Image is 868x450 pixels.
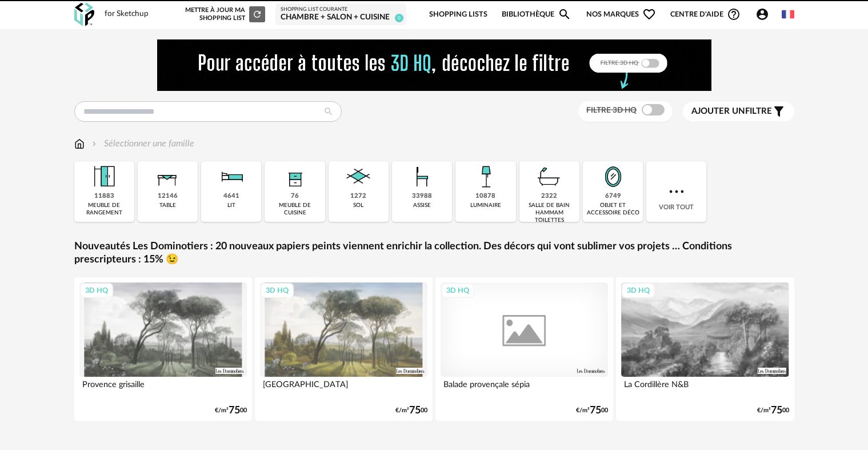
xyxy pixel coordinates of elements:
[646,161,706,222] div: Voir tout
[350,192,366,201] div: 1272
[502,1,571,28] a: BibliothèqueMagnify icon
[215,407,247,415] div: €/m² 00
[598,161,629,192] img: Miroir.png
[441,283,474,298] div: 3D HQ
[268,202,321,217] div: meuble de cuisine
[89,161,119,192] img: Meuble%20de%20rangement.png
[586,106,637,114] span: Filtre 3D HQ
[429,1,487,28] a: Shopping Lists
[74,277,253,421] a: 3D HQ Provence grisaille €/m²7500
[94,192,114,201] div: 11883
[74,240,794,267] a: Nouveautés Les Dominotiers : 20 nouveaux papiers peints viennent enrichir la collection. Des déco...
[586,1,656,28] span: Nos marques
[605,192,621,201] div: 6749
[409,407,421,415] span: 75
[691,106,772,117] span: filtre
[576,407,608,415] div: €/m² 00
[105,9,149,19] div: for Sketchup
[755,7,774,21] span: Account Circle icon
[642,7,656,21] span: Heart Outline icon
[755,7,769,21] span: Account Circle icon
[255,277,433,421] a: 3D HQ [GEOGRAPHIC_DATA] €/m²7500
[395,407,427,415] div: €/m² 00
[343,161,374,192] img: Sol.png
[229,407,240,415] span: 75
[395,14,403,22] span: 0
[435,277,614,421] a: 3D HQ Balade provençale sépia €/m²7500
[281,6,401,13] div: Shopping List courante
[74,3,94,26] img: OXP
[558,7,571,21] span: Magnify icon
[90,137,99,150] img: svg+xml;base64,PHN2ZyB3aWR0aD0iMTYiIGhlaWdodD0iMTYiIHZpZXdCb3g9IjAgMCAxNiAxNiIgZmlsbD0ibm9uZSIgeG...
[227,202,235,209] div: lit
[412,192,432,201] div: 33988
[413,202,431,209] div: assise
[407,161,438,192] img: Assise.png
[590,407,601,415] span: 75
[470,202,501,209] div: luminaire
[157,39,711,91] img: FILTRE%20HQ%20NEW_V1%20(4).gif
[534,161,565,192] img: Salle%20de%20bain.png
[183,6,265,22] div: Mettre à jour ma Shopping List
[691,107,745,116] span: Ajouter un
[523,202,576,224] div: salle de bain hammam toilettes
[475,192,495,201] div: 10878
[281,6,401,23] a: Shopping List courante CHAMBRE + SALON + CUISINE 0
[757,407,789,415] div: €/m² 00
[79,377,247,400] div: Provence grisaille
[670,7,741,21] span: Centre d'aideHelp Circle Outline icon
[541,192,557,201] div: 2322
[158,192,178,201] div: 12146
[666,181,687,202] img: more.7b13dc1.svg
[74,137,85,150] img: svg+xml;base64,PHN2ZyB3aWR0aD0iMTYiIGhlaWdodD0iMTciIHZpZXdCb3g9IjAgMCAxNiAxNyIgZmlsbD0ibm9uZSIgeG...
[622,283,655,298] div: 3D HQ
[78,202,131,217] div: meuble de rangement
[441,377,609,400] div: Balade provençale sépia
[223,192,239,201] div: 4641
[90,137,194,150] div: Sélectionner une famille
[281,13,401,23] div: CHAMBRE + SALON + CUISINE
[159,202,176,209] div: table
[216,161,247,192] img: Literie.png
[261,283,294,298] div: 3D HQ
[727,7,741,21] span: Help Circle Outline icon
[782,8,794,21] img: fr
[772,105,786,118] span: Filter icon
[80,283,113,298] div: 3D HQ
[771,407,782,415] span: 75
[616,277,794,421] a: 3D HQ La Cordillère N&B €/m²7500
[586,202,639,217] div: objet et accessoire déco
[353,202,363,209] div: sol
[621,377,789,400] div: La Cordillère N&B
[252,11,262,17] span: Refresh icon
[152,161,183,192] img: Table.png
[291,192,299,201] div: 76
[683,102,794,121] button: Ajouter unfiltre Filter icon
[260,377,428,400] div: [GEOGRAPHIC_DATA]
[279,161,310,192] img: Rangement.png
[470,161,501,192] img: Luminaire.png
